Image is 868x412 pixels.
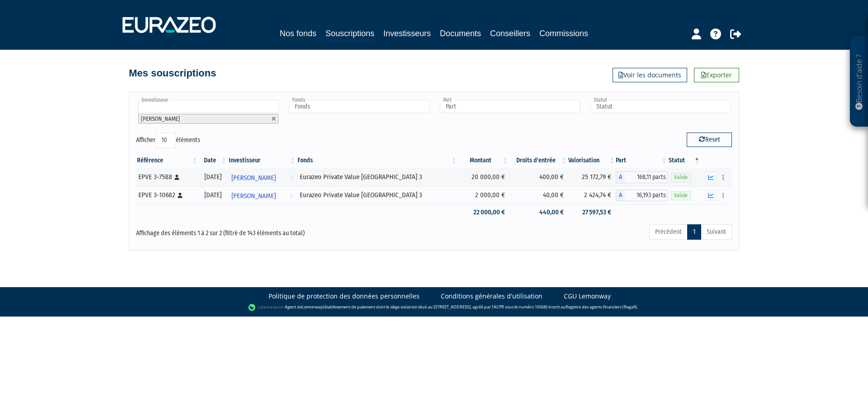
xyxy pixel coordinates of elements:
[613,68,687,82] a: Voir les documents
[300,172,455,182] div: Eurazeo Private Value [GEOGRAPHIC_DATA] 3
[202,190,225,200] div: [DATE]
[297,153,458,168] th: Fonds: activer pour trier la colonne par ordre croissant
[202,172,225,182] div: [DATE]
[616,189,625,201] span: A
[687,224,701,240] a: 1
[509,186,568,204] td: 40,00 €
[228,168,297,186] a: [PERSON_NAME]
[141,115,180,122] span: [PERSON_NAME]
[625,189,668,201] span: 16,193 parts
[178,193,183,198] i: [Français] Personne physique
[616,153,668,168] th: Part: activer pour trier la colonne par ordre croissant
[509,168,568,186] td: 400,00 €
[228,186,297,204] a: [PERSON_NAME]
[269,292,420,301] a: Politique de protection des données personnelles
[458,153,509,168] th: Montant: activer pour trier la colonne par ordre croissant
[123,17,216,33] img: 1732889491-logotype_eurazeo_blanc_rvb.png
[568,204,616,220] td: 27 597,53 €
[539,27,588,40] a: Commissions
[156,133,176,148] select: Afficheréléments
[248,303,283,312] img: logo-lemonway.png
[175,175,179,180] i: [Français] Personne physique
[694,68,739,82] a: Exporter
[458,204,509,220] td: 22 000,00 €
[383,27,431,40] a: Investisseurs
[668,153,701,168] th: Statut : activer pour trier la colonne par ordre d&eacute;croissant
[325,27,374,41] a: Souscriptions
[616,189,668,201] div: A - Eurazeo Private Value Europe 3
[290,170,293,186] i: Voir l'investisseur
[564,292,611,301] a: CGU Lemonway
[490,27,530,40] a: Conseillers
[228,153,297,168] th: Investisseur: activer pour trier la colonne par ordre croissant
[138,172,195,182] div: EPVE 3-7588
[458,168,509,186] td: 20 000,00 €
[302,304,323,310] a: Lemonway
[136,223,377,238] div: Affichage des éléments 1 à 2 sur 2 (filtré de 143 éléments au total)
[616,171,668,183] div: A - Eurazeo Private Value Europe 3
[568,153,616,168] th: Valorisation: activer pour trier la colonne par ordre croissant
[616,171,625,183] span: A
[136,153,198,168] th: Référence : activer pour trier la colonne par ordre croissant
[198,153,228,168] th: Date: activer pour trier la colonne par ordre croissant
[566,304,637,310] a: Registre des agents financiers (Regafi)
[458,186,509,204] td: 2 000,00 €
[509,204,568,220] td: 440,00 €
[231,170,276,186] span: [PERSON_NAME]
[687,133,732,147] button: Reset
[671,191,691,200] span: Valide
[625,171,668,183] span: 168,11 parts
[568,168,616,186] td: 25 172,79 €
[300,190,455,200] div: Eurazeo Private Value [GEOGRAPHIC_DATA] 3
[509,153,568,168] th: Droits d'entrée: activer pour trier la colonne par ordre croissant
[129,68,216,79] h4: Mes souscriptions
[136,133,200,148] label: Afficher éléments
[138,190,195,200] div: EPVE 3-10682
[568,186,616,204] td: 2 424,74 €
[441,292,542,301] a: Conditions générales d'utilisation
[671,173,691,182] span: Valide
[280,27,316,40] a: Nos fonds
[9,303,859,312] div: - Agent de (établissement de paiement dont le siège social est situé au [STREET_ADDRESS], agréé p...
[854,41,864,123] p: Besoin d'aide ?
[290,188,293,204] i: Voir l'investisseur
[440,27,481,40] a: Documents
[231,188,276,204] span: [PERSON_NAME]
